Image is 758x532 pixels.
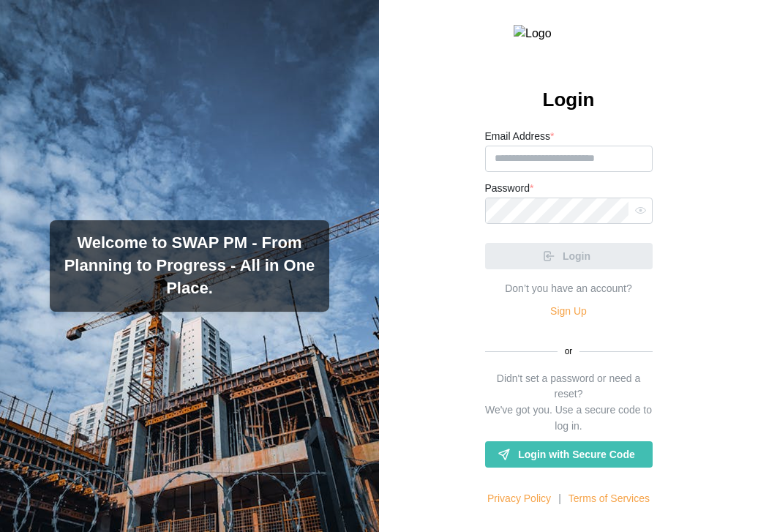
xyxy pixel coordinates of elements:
div: | [558,491,561,507]
label: Password [485,181,534,197]
img: Logo [514,25,623,43]
a: Privacy Policy [487,491,551,507]
a: Login with Secure Code [485,441,653,468]
div: Didn't set a password or need a reset? We've got you. Use a secure code to log in. [485,371,653,435]
div: or [485,345,653,359]
h3: Welcome to SWAP PM - From Planning to Progress - All in One Place. [61,232,318,299]
div: Don’t you have an account? [505,281,632,297]
h2: Login [543,87,595,113]
a: Terms of Services [568,491,650,507]
label: Email Address [485,129,555,145]
a: Sign Up [550,304,587,320]
span: Login with Secure Code [518,442,634,467]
